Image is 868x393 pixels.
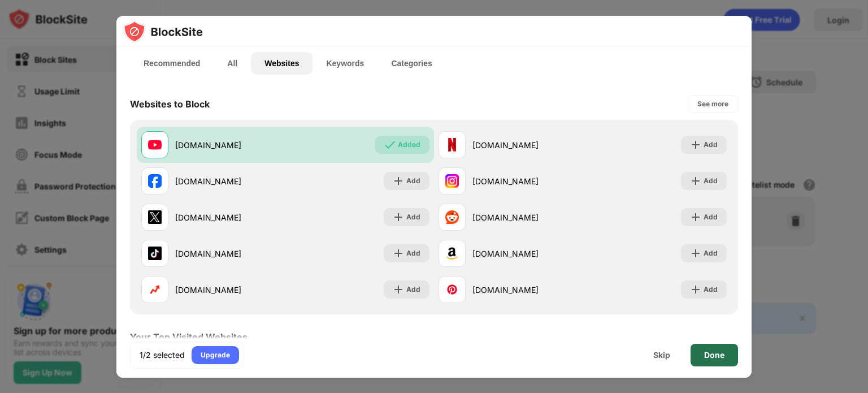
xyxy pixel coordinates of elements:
div: Done [704,351,724,360]
div: Add [704,284,718,295]
div: [DOMAIN_NAME] [472,211,583,223]
div: [DOMAIN_NAME] [472,139,583,151]
img: favicons [148,174,162,188]
div: Add [704,175,718,187]
div: [DOMAIN_NAME] [175,139,285,151]
img: favicons [445,283,459,296]
button: Categories [377,52,445,75]
div: Added [398,139,420,150]
div: [DOMAIN_NAME] [472,248,583,260]
div: Skip [653,351,670,360]
div: Add [704,139,718,150]
img: favicons [445,210,459,224]
div: [DOMAIN_NAME] [175,284,285,296]
button: Recommended [130,52,214,75]
img: favicons [445,174,459,188]
div: Add [406,248,420,259]
button: Websites [251,52,313,75]
button: Keywords [313,52,377,75]
div: Add [406,175,420,187]
div: Add [704,248,718,259]
div: [DOMAIN_NAME] [175,175,285,187]
div: 1/2 selected [140,349,185,361]
div: See more [697,98,728,110]
img: logo-blocksite.svg [123,20,203,43]
div: Websites to Block [130,98,210,110]
img: favicons [445,247,459,260]
div: Add [406,211,420,223]
img: favicons [148,210,162,224]
div: [DOMAIN_NAME] [472,284,583,296]
div: Your Top Visited Websites [130,331,248,343]
img: favicons [445,138,459,152]
img: favicons [148,138,162,152]
div: [DOMAIN_NAME] [175,211,285,223]
div: Add [704,211,718,223]
div: [DOMAIN_NAME] [175,248,285,260]
div: Upgrade [201,349,230,361]
button: All [214,52,251,75]
div: Add [406,284,420,295]
img: favicons [148,283,162,296]
div: [DOMAIN_NAME] [472,175,583,187]
img: favicons [148,247,162,260]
